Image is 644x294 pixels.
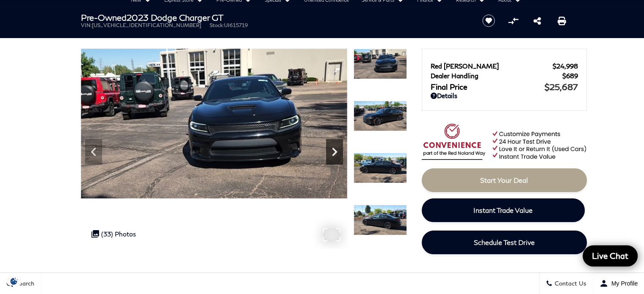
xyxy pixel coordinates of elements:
div: Next [326,139,343,165]
span: Stock: [210,22,224,28]
span: $25,687 [544,82,578,92]
a: Red [PERSON_NAME] $24,998 [431,62,578,70]
section: Click to Open Cookie Consent Modal [4,277,24,286]
span: Start Your Deal [480,176,528,184]
span: UI615719 [224,22,248,28]
img: Opt-Out Icon [4,277,24,286]
a: Live Chat [583,245,638,267]
img: Used 2023 Pitch Black Clearcoat Dodge GT image 6 [354,205,407,235]
span: VIN: [81,22,92,28]
span: Dealer Handling [431,72,562,80]
button: Save vehicle [479,14,498,27]
span: My Profile [608,280,638,287]
a: Dealer Handling $689 [431,72,578,80]
a: Final Price $25,687 [431,82,578,92]
a: Details [431,92,578,99]
a: Share this Pre-Owned 2023 Dodge Charger GT [533,16,541,26]
button: Open user profile menu [593,273,644,294]
span: Schedule Test Drive [474,238,535,246]
img: Used 2023 Pitch Black Clearcoat Dodge GT image 5 [354,153,407,183]
a: Print this Pre-Owned 2023 Dodge Charger GT [558,16,566,26]
a: Instant Trade Value [422,198,585,222]
span: Red [PERSON_NAME] [431,62,553,70]
img: Used 2023 Pitch Black Clearcoat Dodge GT image 3 [81,49,347,198]
span: Live Chat [588,250,633,261]
span: Final Price [431,82,544,91]
span: $689 [562,72,578,80]
span: Contact Us [553,280,586,287]
span: $24,998 [553,62,578,70]
a: Schedule Test Drive [422,231,587,254]
a: Start Your Deal [422,168,587,192]
div: (33) Photos [87,226,140,242]
strong: Pre-Owned [81,12,127,22]
button: Compare Vehicle [507,14,520,27]
img: Used 2023 Pitch Black Clearcoat Dodge GT image 4 [354,101,407,131]
span: Search [13,280,34,287]
img: Used 2023 Pitch Black Clearcoat Dodge GT image 3 [354,49,407,79]
span: Instant Trade Value [473,206,533,214]
span: [US_VEHICLE_IDENTIFICATION_NUMBER] [92,22,201,28]
h1: 2023 Dodge Charger GT [81,13,468,22]
div: Previous [85,139,102,165]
